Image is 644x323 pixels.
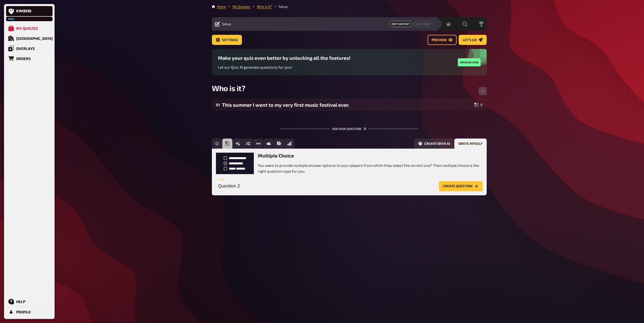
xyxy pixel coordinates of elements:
button: Sorting Question [243,139,253,149]
button: Estimation Question [253,139,263,149]
button: Preview [428,35,457,45]
span: Let our Quiz AI generate questions for you! [218,65,292,69]
button: Image Answer [264,139,274,149]
div: My Quizzes [16,26,38,31]
div: Add new question [281,119,418,134]
div: Help [16,299,25,304]
div: Profile [16,310,31,314]
span: Settings [222,38,238,42]
li: My Quizzes [226,4,250,9]
span: Free [7,17,16,20]
a: Overlays [6,43,53,53]
h3: Multiple Choice [258,153,483,158]
button: Let's go [459,35,487,45]
a: Home [217,5,226,9]
input: Title [216,181,437,191]
button: Free Text Input [212,139,222,149]
button: Write myself [454,139,487,149]
p: You want to provide multiple answer options to your players from which they select the correct on... [258,163,483,174]
span: Who is it? [212,84,245,93]
button: Create question [439,181,483,191]
button: Change Order [479,87,487,95]
button: Upgrade now [458,58,481,66]
li: Who is it? [250,4,272,9]
li: Setup [272,4,288,9]
a: Edit Content [389,21,412,27]
div: [GEOGRAPHIC_DATA] [16,36,53,41]
a: Profile [6,307,53,317]
li: Home [217,4,226,9]
a: My Quizzes [6,23,53,33]
button: Prose (Long text) [274,139,284,149]
a: Who is it? [257,5,272,9]
span: Setup [222,22,231,26]
button: Settings [212,35,242,45]
a: Orders [6,53,53,64]
button: Create with AI [414,139,454,149]
button: Multiple Choice [222,139,232,149]
span: Let's go [463,38,477,42]
div: Orders [16,56,31,61]
a: Help [6,297,53,307]
a: My Quizzes [233,5,250,9]
button: Quiz Lobby [414,21,433,27]
div: Overlays [16,46,35,51]
div: This summer I went to my very first music festival ever. [222,102,472,108]
button: True / False [233,139,243,149]
a: [GEOGRAPHIC_DATA] [6,33,53,43]
h3: Make your quiz even better by unlocking all the features! [218,55,351,61]
button: Offline Question [284,139,294,149]
div: 01 [216,102,220,107]
div: 9 [474,103,483,107]
span: Preview [432,38,447,42]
